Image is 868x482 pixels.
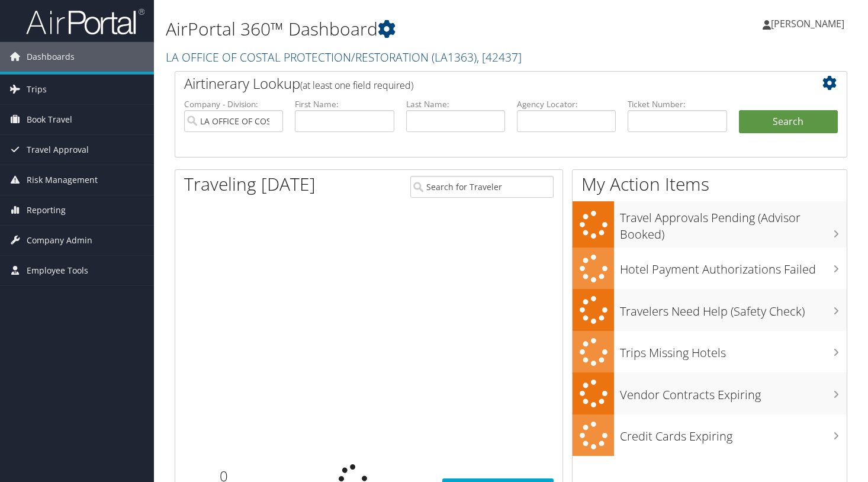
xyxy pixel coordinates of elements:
h3: Vendor Contracts Expiring [620,381,847,403]
label: Last Name: [406,98,505,110]
input: Search for Traveler [410,176,554,198]
h1: AirPortal 360™ Dashboard [166,17,626,41]
label: First Name: [295,98,394,110]
a: LA OFFICE OF COSTAL PROTECTION/RESTORATION [166,49,522,65]
a: Travel Approvals Pending (Advisor Booked) [573,201,847,247]
a: Vendor Contracts Expiring [573,372,847,414]
span: [PERSON_NAME] [771,17,844,30]
a: Trips Missing Hotels [573,331,847,373]
span: Book Travel [27,105,72,134]
a: Credit Cards Expiring [573,414,847,457]
a: Travelers Need Help (Safety Check) [573,289,847,331]
span: Risk Management [27,165,98,195]
a: Hotel Payment Authorizations Failed [573,248,847,290]
h3: Credit Cards Expiring [620,422,847,445]
h3: Travel Approvals Pending (Advisor Booked) [620,204,847,243]
span: (at least one field required) [300,79,413,92]
span: , [ 42437 ] [477,49,522,65]
button: Search [739,110,838,134]
h3: Travelers Need Help (Safety Check) [620,297,847,320]
label: Agency Locator: [517,98,616,110]
span: ( LA1363 ) [432,49,477,65]
span: Trips [27,75,47,104]
a: [PERSON_NAME] [763,6,856,41]
span: Reporting [27,195,66,225]
label: Company - Division: [184,98,283,110]
img: airportal-logo.png [26,8,144,36]
h2: Airtinerary Lookup [184,73,782,94]
h1: Traveling [DATE] [184,172,316,197]
span: Travel Approval [27,135,89,165]
span: Dashboards [27,42,75,72]
h3: Trips Missing Hotels [620,339,847,361]
h1: My Action Items [573,172,847,197]
span: Company Admin [27,226,92,255]
h3: Hotel Payment Authorizations Failed [620,255,847,278]
span: Employee Tools [27,256,88,285]
label: Ticket Number: [628,98,726,110]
